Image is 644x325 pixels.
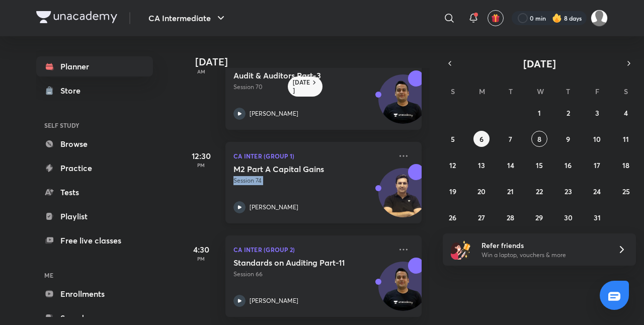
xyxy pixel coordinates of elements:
[618,131,634,147] button: October 11, 2025
[233,164,359,174] h5: M2 Part A Capital Gains
[457,56,622,70] button: [DATE]
[594,160,600,170] abbr: October 17, 2025
[60,85,87,97] div: Store
[479,87,485,96] abbr: Monday
[479,134,484,144] abbr: October 6, 2025
[531,131,547,147] button: October 8, 2025
[552,13,562,23] img: streak
[478,213,485,222] abbr: October 27, 2025
[503,131,519,147] button: October 7, 2025
[445,157,461,173] button: October 12, 2025
[507,213,514,222] abbr: October 28, 2025
[624,108,628,118] abbr: October 4, 2025
[478,160,485,170] abbr: October 13, 2025
[449,213,456,222] abbr: October 26, 2025
[181,243,221,256] h5: 4:30
[564,213,573,222] abbr: October 30, 2025
[565,160,572,170] abbr: October 16, 2025
[624,87,628,96] abbr: Saturday
[560,183,576,199] button: October 23, 2025
[250,109,298,118] p: [PERSON_NAME]
[622,160,629,170] abbr: October 18, 2025
[293,78,310,95] h6: [DATE]
[181,256,221,262] p: PM
[591,10,608,27] img: Drashti Patel
[536,187,543,196] abbr: October 22, 2025
[481,240,605,251] h6: Refer friends
[523,57,556,70] span: [DATE]
[233,83,391,92] p: Session 70
[473,209,490,225] button: October 27, 2025
[535,213,543,222] abbr: October 29, 2025
[589,183,605,199] button: October 24, 2025
[623,134,629,144] abbr: October 11, 2025
[142,8,233,28] button: CA Intermediate
[509,134,512,144] abbr: October 7, 2025
[618,105,634,121] button: October 4, 2025
[233,150,391,162] p: CA Inter (Group 1)
[589,209,605,225] button: October 31, 2025
[566,134,570,144] abbr: October 9, 2025
[481,251,605,260] p: Win a laptop, vouchers & more
[233,258,359,268] h5: Standards on Auditing Part-11
[233,176,391,185] p: Session 74
[36,117,153,134] h6: SELF STUDY
[536,160,543,170] abbr: October 15, 2025
[36,56,153,76] a: Planner
[593,134,601,144] abbr: October 10, 2025
[560,157,576,173] button: October 16, 2025
[181,162,221,168] p: PM
[560,131,576,147] button: October 9, 2025
[36,230,153,251] a: Free live classes
[181,68,221,74] p: AM
[531,209,547,225] button: October 29, 2025
[250,203,298,212] p: [PERSON_NAME]
[565,187,572,196] abbr: October 23, 2025
[36,80,153,101] a: Store
[589,157,605,173] button: October 17, 2025
[36,206,153,226] a: Playlist
[445,183,461,199] button: October 19, 2025
[531,157,547,173] button: October 15, 2025
[250,296,298,305] p: [PERSON_NAME]
[451,239,471,260] img: referral
[595,87,599,96] abbr: Friday
[593,187,601,196] abbr: October 24, 2025
[445,131,461,147] button: October 5, 2025
[36,158,153,178] a: Practice
[379,267,427,315] img: Avatar
[36,11,117,26] a: Company Logo
[566,87,570,96] abbr: Thursday
[567,108,570,118] abbr: October 2, 2025
[560,209,576,225] button: October 30, 2025
[618,183,634,199] button: October 25, 2025
[445,209,461,225] button: October 26, 2025
[503,183,519,199] button: October 21, 2025
[379,174,427,222] img: Avatar
[449,160,456,170] abbr: October 12, 2025
[233,243,391,256] p: CA Inter (Group 2)
[503,157,519,173] button: October 14, 2025
[595,108,599,118] abbr: October 3, 2025
[36,134,153,154] a: Browse
[507,187,514,196] abbr: October 21, 2025
[36,182,153,202] a: Tests
[451,87,455,96] abbr: Sunday
[36,11,117,23] img: Company Logo
[560,105,576,121] button: October 2, 2025
[594,213,601,222] abbr: October 31, 2025
[379,80,427,128] img: Avatar
[233,270,391,279] p: Session 66
[531,183,547,199] button: October 22, 2025
[36,284,153,304] a: Enrollments
[473,131,490,147] button: October 6, 2025
[491,14,500,23] img: avatar
[531,105,547,121] button: October 1, 2025
[537,87,544,96] abbr: Wednesday
[473,183,490,199] button: October 20, 2025
[618,157,634,173] button: October 18, 2025
[195,56,432,68] h4: [DATE]
[589,105,605,121] button: October 3, 2025
[538,108,541,118] abbr: October 1, 2025
[477,187,486,196] abbr: October 20, 2025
